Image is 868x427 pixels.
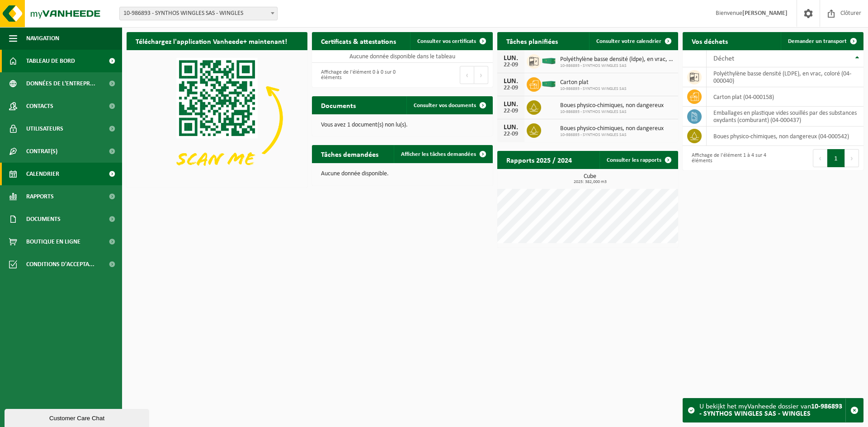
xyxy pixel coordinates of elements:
strong: [PERSON_NAME] [742,10,788,17]
h2: Tâches demandées [312,145,387,163]
div: Affichage de l'élément 1 à 4 sur 4 éléments [687,148,769,168]
span: 10-986893 - SYNTHOS WINGLES SAS [560,109,664,115]
a: Afficher les tâches demandées [394,145,492,163]
a: Consulter vos certificats [410,32,492,50]
span: Rapports [26,185,54,208]
h2: Vos déchets [683,32,737,50]
td: Aucune donnée disponible dans le tableau [312,50,493,63]
span: Conditions d'accepta... [26,253,94,276]
img: Download de VHEPlus App [127,50,307,186]
span: Consulter vos documents [414,103,476,108]
a: Demander un transport [781,32,863,50]
span: 10-986893 - SYNTHOS WINGLES SAS [560,63,674,69]
button: Next [845,149,859,167]
td: boues physico-chimiques, non dangereux (04-000542) [707,127,863,146]
h2: Tâches planifiées [497,32,567,50]
p: Vous avez 1 document(s) non lu(s). [321,122,484,128]
span: 10-986893 - SYNTHOS WINGLES SAS - WINGLES [120,7,277,20]
div: LUN. [502,124,520,131]
div: Affichage de l'élément 0 à 0 sur 0 éléments [316,65,398,85]
div: U bekijkt het myVanheede dossier van [699,399,845,422]
span: Boutique en ligne [26,230,80,253]
span: Utilisateurs [26,117,63,140]
div: LUN. [502,78,520,85]
img: HK-XC-30-GN-00 [541,80,557,88]
strong: 10-986893 - SYNTHOS WINGLES SAS - WINGLES [699,403,842,418]
iframe: chat widget [5,407,151,427]
span: 10-986893 - SYNTHOS WINGLES SAS [560,86,627,92]
span: 2025: 382,000 m3 [502,180,678,184]
span: Boues physico-chimiques, non dangereux [560,125,664,132]
span: Données de l'entrepr... [26,72,95,95]
h3: Cube [502,174,678,184]
a: Consulter vos documents [406,96,492,114]
span: 10-986893 - SYNTHOS WINGLES SAS [560,132,664,138]
td: emballages en plastique vides souillés par des substances oxydants (comburant) (04-000437) [707,107,863,127]
img: HK-XC-30-GN-00 [541,56,557,65]
span: Polyéthylène basse densité (ldpe), en vrac, coloré [560,56,674,63]
p: Aucune donnée disponible. [321,171,484,177]
span: Consulter votre calendrier [596,38,661,44]
span: Tableau de bord [26,50,75,72]
button: Next [474,66,488,84]
span: Afficher les tâches demandées [401,151,476,157]
button: Previous [460,66,474,84]
div: LUN. [502,55,520,62]
button: Previous [813,149,827,167]
button: 1 [827,149,845,167]
td: polyéthylène basse densité (LDPE), en vrac, coloré (04-000040) [707,67,863,87]
h2: Documents [312,96,365,114]
span: Contrat(s) [26,140,57,163]
h2: Téléchargez l'application Vanheede+ maintenant! [127,32,296,50]
div: 22-09 [502,108,520,114]
h2: Rapports 2025 / 2024 [497,151,581,169]
span: 10-986893 - SYNTHOS WINGLES SAS - WINGLES [119,7,278,20]
span: Carton plat [560,79,627,86]
div: 22-09 [502,85,520,91]
div: 22-09 [502,62,520,68]
div: LUN. [502,101,520,108]
span: Boues physico-chimiques, non dangereux [560,102,664,109]
span: Déchet [713,55,734,62]
span: Contacts [26,95,53,117]
a: Consulter les rapports [599,151,677,169]
span: Consulter vos certificats [417,38,476,44]
span: Documents [26,208,61,230]
a: Consulter votre calendrier [589,32,677,50]
span: Demander un transport [788,38,847,44]
span: Calendrier [26,163,59,185]
div: 22-09 [502,131,520,137]
td: carton plat (04-000158) [707,87,863,107]
h2: Certificats & attestations [312,32,405,50]
span: Navigation [26,27,59,50]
